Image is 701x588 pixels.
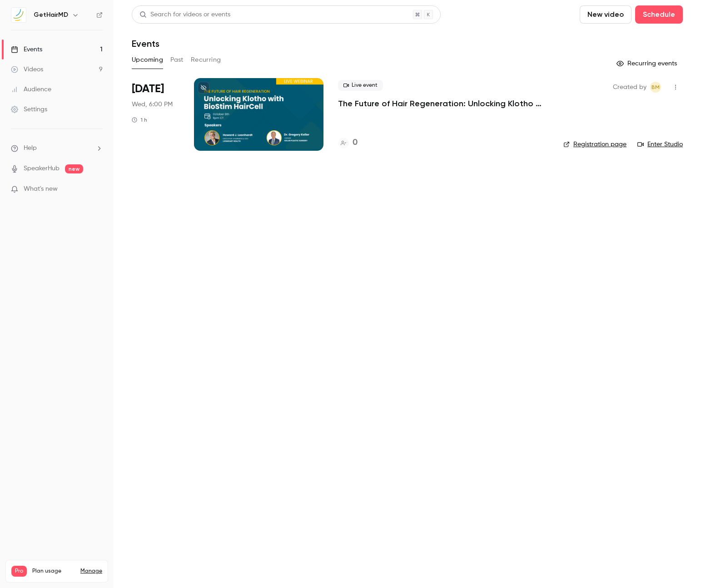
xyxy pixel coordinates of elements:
[34,10,68,20] h6: GetHairMD
[637,140,683,149] a: Enter Studio
[65,164,83,173] span: new
[353,137,358,149] h4: 0
[139,10,230,20] div: Search for videos or events
[170,53,184,67] button: Past
[11,85,51,94] div: Audience
[563,140,626,149] a: Registration page
[191,53,221,67] button: Recurring
[338,98,549,109] a: The Future of Hair Regeneration: Unlocking Klotho with BioStim HairCell
[651,82,660,93] span: BM
[132,53,163,67] button: Upcoming
[635,5,683,24] button: Schedule
[580,5,631,24] button: New video
[32,568,75,575] span: Plan usage
[612,56,683,71] button: Recurring events
[24,184,58,194] span: What's new
[11,65,43,74] div: Videos
[11,45,42,54] div: Events
[132,38,159,49] h1: Events
[132,82,164,96] span: [DATE]
[92,185,103,193] iframe: Noticeable Trigger
[11,105,47,114] div: Settings
[24,164,60,173] a: SpeakerHub
[132,100,173,109] span: Wed, 6:00 PM
[11,143,103,153] li: help-dropdown-opener
[132,78,179,151] div: Oct 8 Wed, 6:00 PM (America/Chicago)
[11,8,26,22] img: GetHairMD
[132,116,147,124] div: 1 h
[11,566,27,577] span: Pro
[80,568,102,575] a: Manage
[24,143,37,153] span: Help
[338,137,358,149] a: 0
[338,80,383,91] span: Live event
[650,82,661,93] span: Blaine McGaffigan
[613,82,646,93] span: Created by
